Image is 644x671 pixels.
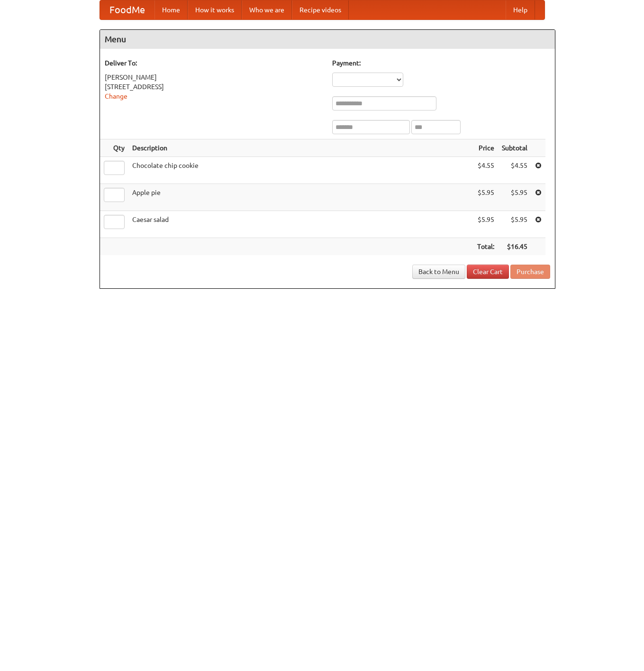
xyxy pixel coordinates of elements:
[128,139,473,157] th: Description
[100,30,555,49] h4: Menu
[473,211,498,238] td: $5.95
[105,82,323,92] div: [STREET_ADDRESS]
[506,0,535,19] a: Help
[498,211,531,238] td: $5.95
[128,184,473,211] td: Apple pie
[473,184,498,211] td: $5.95
[473,139,498,157] th: Price
[498,238,531,256] th: $16.45
[412,265,465,279] a: Back to Menu
[105,73,323,82] div: [PERSON_NAME]
[473,157,498,184] td: $4.55
[154,0,188,19] a: Home
[100,139,128,157] th: Qty
[332,58,550,68] h5: Payment:
[105,92,127,100] a: Change
[498,139,531,157] th: Subtotal
[128,157,473,184] td: Chocolate chip cookie
[498,184,531,211] td: $5.95
[473,238,498,256] th: Total:
[498,157,531,184] td: $4.55
[467,265,509,279] a: Clear Cart
[242,0,292,19] a: Who we are
[100,0,154,19] a: FoodMe
[188,0,242,19] a: How it works
[292,0,349,19] a: Recipe videos
[128,211,473,238] td: Caesar salad
[105,58,323,68] h5: Deliver To:
[510,265,550,279] button: Purchase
